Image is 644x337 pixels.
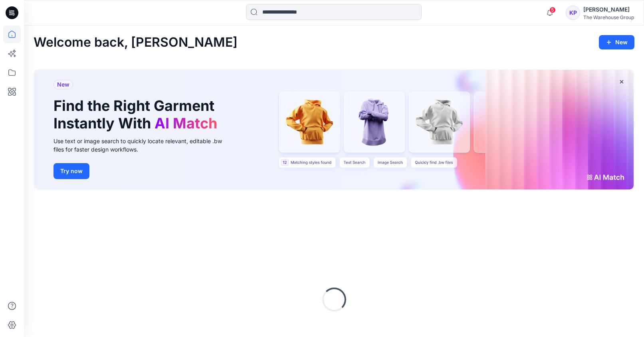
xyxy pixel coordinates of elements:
div: KP [566,6,580,20]
h1: Find the Right Garment Instantly With [54,97,221,132]
div: Use text or image search to quickly locate relevant, editable .bw files for faster design workflows. [54,137,233,154]
div: The Warehouse Group [583,14,634,20]
button: Try now [54,163,89,179]
div: [PERSON_NAME] [583,5,634,14]
span: 5 [549,7,556,13]
button: New [599,35,634,49]
span: AI Match [155,114,217,132]
h2: Welcome back, [PERSON_NAME] [34,35,238,50]
span: New [57,80,69,89]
